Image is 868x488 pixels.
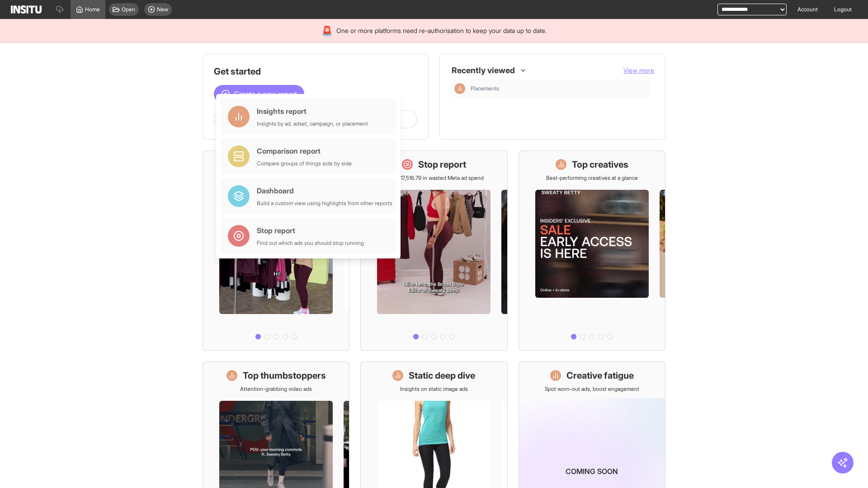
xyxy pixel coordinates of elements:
span: View more [623,66,654,74]
h1: Top creatives [572,158,628,171]
img: Logo [11,5,42,14]
p: Attention-grabbing video ads [240,385,312,393]
h1: Top thumbstoppers [243,369,326,382]
div: Comparison report [257,145,352,156]
span: One or more platforms need re-authorisation to keep your data up to date. [336,26,547,35]
h1: Get started [214,65,417,78]
h1: Stop report [418,158,466,171]
span: New [157,6,168,13]
span: Create a new report [234,89,297,99]
button: Create a new report [214,85,304,103]
div: Insights by ad, adset, campaign, or placement [257,120,368,127]
button: View more [623,66,654,75]
p: Insights on static image ads [400,385,468,393]
div: Find out which ads you should stop running [257,239,364,247]
div: Insights [454,83,465,94]
a: Top creativesBest-performing creatives at a glance [519,150,665,351]
a: What's live nowSee all active ads instantly [203,150,349,351]
h1: Static deep dive [409,369,475,382]
span: Home [85,6,100,13]
div: Insights report [257,106,368,117]
span: Placements [471,85,647,92]
p: Save £17,516.79 in wasted Meta ad spend [384,174,484,182]
div: Stop report [257,225,364,236]
span: Placements [471,85,499,92]
div: Build a custom view using highlights from other reports [257,200,392,207]
p: Best-performing creatives at a glance [546,174,638,182]
div: Dashboard [257,185,392,196]
div: Compare groups of things side by side [257,160,352,167]
a: Stop reportSave £17,516.79 in wasted Meta ad spend [360,150,507,351]
div: 🚨 [321,24,333,37]
span: Open [122,6,135,13]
